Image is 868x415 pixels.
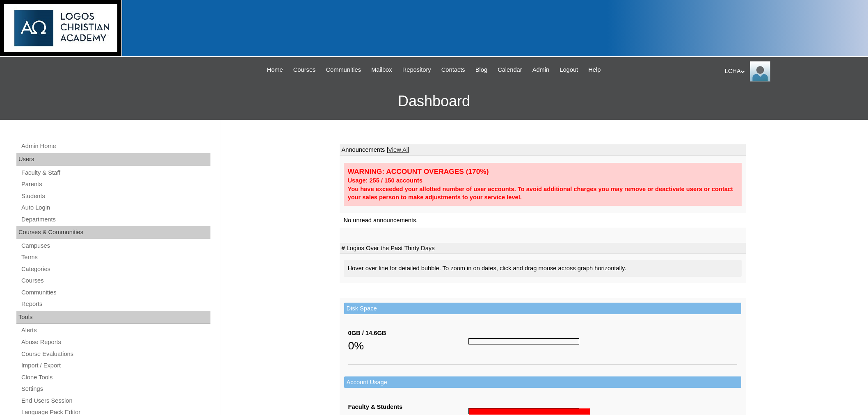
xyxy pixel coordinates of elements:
[21,214,210,225] a: Departments
[21,179,210,189] a: Parents
[21,191,210,201] a: Students
[532,65,550,75] span: Admin
[555,65,582,75] a: Logout
[21,252,210,262] a: Terms
[322,65,365,75] a: Communities
[4,4,117,52] img: logo-white.png
[475,65,487,75] span: Blog
[348,185,738,202] div: You have exceeded your allotted number of user accounts. To avoid additional charges you may remo...
[348,337,469,354] div: 0%
[326,65,361,75] span: Communities
[21,141,210,151] a: Admin Home
[21,203,210,213] a: Auto Login
[21,349,210,359] a: Course Evaluations
[348,177,423,184] strong: Usage: 255 / 150 accounts
[344,260,742,277] div: Hover over line for detailed bubble. To zoom in on dates, click and drag mouse across graph horiz...
[528,65,554,75] a: Admin
[493,65,526,75] a: Calendar
[725,61,860,82] div: LCHA
[16,153,210,166] div: Users
[16,311,210,324] div: Tools
[348,167,738,176] div: WARNING: ACCOUNT OVERAGES (170%)
[21,337,210,347] a: Abuse Reports
[21,241,210,251] a: Campuses
[750,61,770,82] img: LCHA Admin
[267,65,283,75] span: Home
[388,146,409,153] a: View All
[21,299,210,309] a: Reports
[367,65,396,75] a: Mailbox
[441,65,465,75] span: Contacts
[498,65,522,75] span: Calendar
[471,65,491,75] a: Blog
[348,329,469,337] div: 0GB / 14.6GB
[21,360,210,371] a: Import / Export
[340,243,746,254] td: # Logins Over the Past Thirty Days
[289,65,320,75] a: Courses
[21,396,210,406] a: End Users Session
[340,144,746,156] td: Announcements |
[21,276,210,286] a: Courses
[21,384,210,394] a: Settings
[4,83,864,120] h3: Dashboard
[21,325,210,335] a: Alerts
[16,226,210,239] div: Courses & Communities
[21,168,210,178] a: Faculty & Staff
[402,65,431,75] span: Repository
[584,65,605,75] a: Help
[398,65,435,75] a: Repository
[437,65,469,75] a: Contacts
[348,403,469,411] div: Faculty & Students
[21,287,210,298] a: Communities
[344,303,741,315] td: Disk Space
[293,65,316,75] span: Courses
[340,213,746,228] td: No unread announcements.
[588,65,601,75] span: Help
[263,65,287,75] a: Home
[560,65,578,75] span: Logout
[371,65,392,75] span: Mailbox
[344,376,741,388] td: Account Usage
[21,264,210,274] a: Categories
[21,372,210,383] a: Clone Tools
